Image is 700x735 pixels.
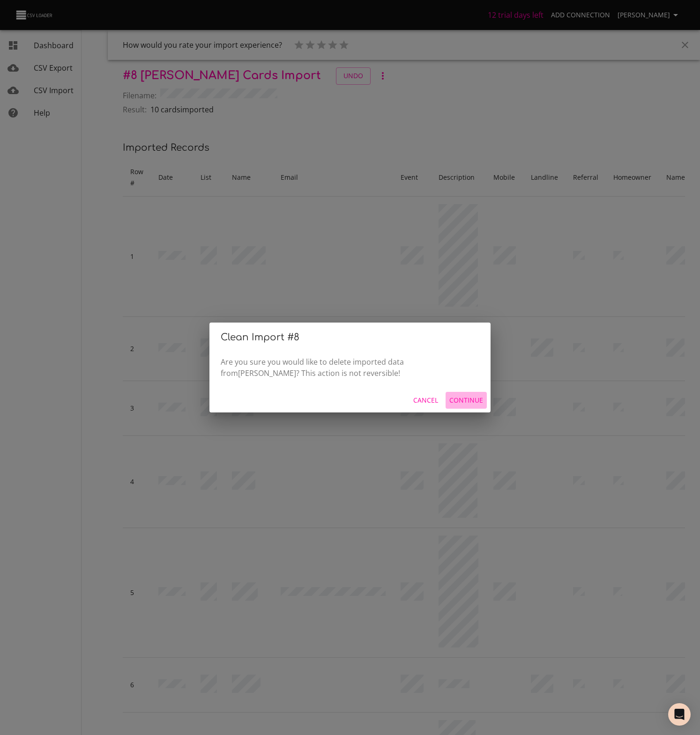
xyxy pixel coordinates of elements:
button: Cancel [410,392,442,409]
p: Are you sure you would like to delete imported data from [PERSON_NAME] ? This action is not rever... [221,356,479,379]
span: Continue [449,395,483,406]
h2: Clean Import # 8 [221,330,479,345]
button: Continue [446,392,487,409]
span: Cancel [413,395,438,406]
div: Open Intercom Messenger [668,703,691,726]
